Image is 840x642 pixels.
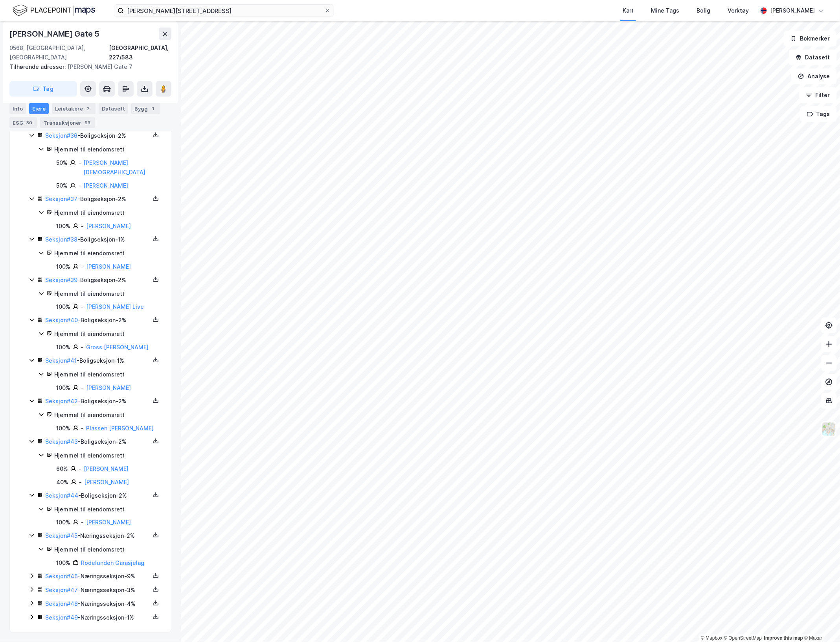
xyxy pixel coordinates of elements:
[799,87,837,103] button: Filter
[86,223,131,229] a: [PERSON_NAME]
[45,532,77,539] a: Seksjon#45
[45,614,78,621] a: Seksjon#49
[83,119,92,127] div: 93
[701,635,722,641] a: Mapbox
[54,370,162,379] div: Hjemmel til eiendomsrett
[784,31,837,46] button: Bokmerker
[81,262,84,271] div: -
[86,303,144,310] a: [PERSON_NAME] Live
[124,5,324,17] input: Søk på adresse, matrikkel, gårdeiere, leietakere eller personer
[52,103,96,114] div: Leietakere
[25,119,34,127] div: 30
[85,105,92,113] div: 2
[79,478,82,487] div: -
[81,343,84,352] div: -
[45,573,78,579] a: Seksjon#46
[801,604,840,642] iframe: Chat Widget
[56,478,68,487] div: 40%
[45,194,150,204] div: - Boligseksjon - 2%
[56,383,70,393] div: 100%
[9,43,109,62] div: 0568, [GEOGRAPHIC_DATA], [GEOGRAPHIC_DATA]
[40,117,95,128] div: Transaksjoner
[45,599,150,609] div: - Næringsseksjon - 4%
[724,635,762,641] a: OpenStreetMap
[54,451,162,460] div: Hjemmel til eiendomsrett
[56,343,70,352] div: 100%
[45,585,150,595] div: - Næringsseksjon - 3%
[79,464,81,474] div: -
[801,604,840,642] div: Kontrollprogram for chat
[45,235,150,244] div: - Boligseksjon - 1%
[54,329,162,339] div: Hjemmel til eiendomsrett
[81,518,84,527] div: -
[83,182,128,189] a: [PERSON_NAME]
[45,398,78,404] a: Seksjon#42
[81,383,84,393] div: -
[45,491,150,500] div: - Boligseksjon - 2%
[45,613,150,622] div: - Næringsseksjon - 1%
[84,465,129,472] a: [PERSON_NAME]
[728,6,749,15] div: Verktøy
[791,68,837,84] button: Analyse
[45,572,150,581] div: - Næringsseksjon - 9%
[56,424,70,433] div: 100%
[56,158,68,168] div: 50%
[9,63,68,70] span: Tilhørende adresser:
[56,302,70,312] div: 100%
[86,425,154,432] a: Plassen [PERSON_NAME]
[45,437,150,446] div: - Boligseksjon - 2%
[149,105,157,113] div: 1
[9,117,37,128] div: ESG
[623,6,634,15] div: Kart
[45,131,150,140] div: - Boligseksjon - 2%
[86,344,149,351] a: Gross [PERSON_NAME]
[45,492,78,499] a: Seksjon#44
[45,236,77,243] a: Seksjon#38
[651,6,679,15] div: Mine Tags
[800,106,837,122] button: Tags
[56,558,70,568] div: 100%
[81,424,84,433] div: -
[54,410,162,420] div: Hjemmel til eiendomsrett
[99,103,128,114] div: Datasett
[54,249,162,258] div: Hjemmel til eiendomsrett
[81,221,84,231] div: -
[697,6,710,15] div: Bolig
[81,559,144,566] a: Rodelunden Garasjelag
[45,132,77,139] a: Seksjon#36
[84,479,129,485] a: [PERSON_NAME]
[78,181,81,190] div: -
[131,103,160,114] div: Bygg
[29,103,49,114] div: Eiere
[81,302,84,312] div: -
[789,50,837,65] button: Datasett
[54,208,162,218] div: Hjemmel til eiendomsrett
[9,62,165,72] div: [PERSON_NAME] Gate 7
[86,384,131,391] a: [PERSON_NAME]
[56,262,70,271] div: 100%
[45,587,78,593] a: Seksjon#47
[45,317,78,323] a: Seksjon#40
[86,519,131,526] a: [PERSON_NAME]
[86,263,131,270] a: [PERSON_NAME]
[13,4,95,17] img: logo.f888ab2527a4732fd821a326f86c7f29.svg
[9,103,26,114] div: Info
[56,181,68,190] div: 50%
[45,196,77,202] a: Seksjon#37
[45,397,150,406] div: - Boligseksjon - 2%
[9,28,101,40] div: [PERSON_NAME] Gate 5
[45,277,77,283] a: Seksjon#39
[54,289,162,299] div: Hjemmel til eiendomsrett
[54,545,162,554] div: Hjemmel til eiendomsrett
[78,158,81,168] div: -
[45,600,78,607] a: Seksjon#48
[45,357,77,364] a: Seksjon#41
[822,422,836,437] img: Z
[56,464,68,474] div: 60%
[83,159,145,175] a: [PERSON_NAME][DEMOGRAPHIC_DATA]
[54,505,162,514] div: Hjemmel til eiendomsrett
[764,635,803,641] a: Improve this map
[45,275,150,285] div: - Boligseksjon - 2%
[109,43,171,62] div: [GEOGRAPHIC_DATA], 227/583
[45,356,150,365] div: - Boligseksjon - 1%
